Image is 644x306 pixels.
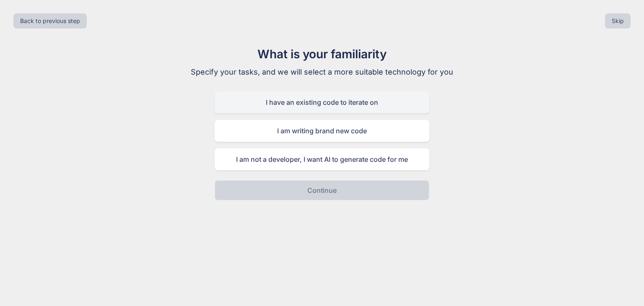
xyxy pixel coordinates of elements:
[13,13,87,29] button: Back to previous step
[215,91,429,113] div: I have an existing code to iterate on
[215,120,429,142] div: I am writing brand new code
[215,148,429,170] div: I am not a developer, I want AI to generate code for me
[307,185,337,195] p: Continue
[215,180,429,200] button: Continue
[181,45,463,63] h1: What is your familiarity
[181,66,463,78] p: Specify your tasks, and we will select a more suitable technology for you
[605,13,631,29] button: Skip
